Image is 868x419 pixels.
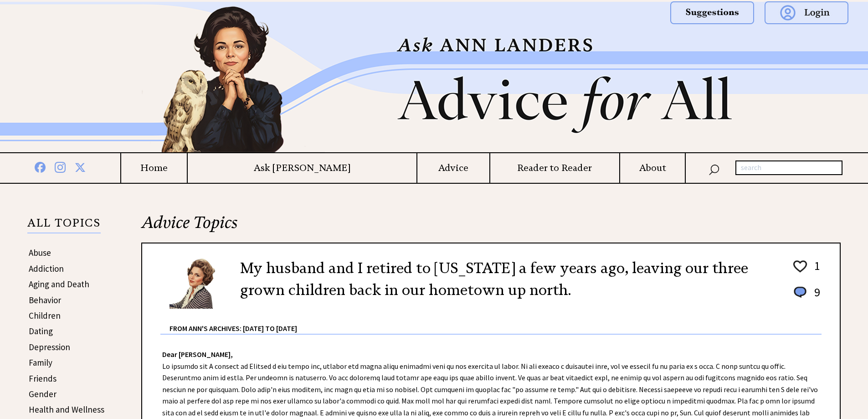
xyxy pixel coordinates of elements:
a: Gender [29,388,56,399]
img: heart_outline%201.png [792,259,808,274]
img: Ann6%20v2%20small.png [169,257,226,309]
img: header2b_v1.png [106,2,762,152]
a: Children [29,310,61,321]
a: About [620,162,685,174]
img: suggestions.png [670,1,754,24]
img: x%20blue.png [75,160,86,173]
img: facebook%20blue.png [35,160,46,173]
div: From Ann's Archives: [DATE] to [DATE] [169,310,822,334]
a: Abuse [29,247,51,258]
img: login.png [765,1,848,24]
a: Ask [PERSON_NAME] [188,162,416,174]
input: search [735,160,842,175]
img: right_new2.png [762,2,767,152]
a: Health and Wellness [29,404,104,415]
img: message_round%201.png [792,285,808,300]
a: Friends [29,373,56,384]
a: Family [29,357,52,368]
img: search_nav.png [709,162,719,176]
img: instagram%20blue.png [55,160,66,173]
a: Behavior [29,295,61,305]
a: Reader to Reader [490,162,620,174]
h2: My husband and I retired to [US_STATE] a few years ago, leaving our three grown children back in ... [240,257,778,301]
strong: Dear [PERSON_NAME], [162,350,233,359]
a: Home [121,162,187,174]
td: 1 [810,258,821,284]
h2: Advice Topics [141,212,841,243]
p: ALL TOPICS [27,218,101,233]
a: Aging and Death [29,279,89,290]
a: Addiction [29,263,64,274]
a: Dating [29,326,53,336]
td: 9 [810,285,821,309]
a: Depression [29,341,70,352]
a: Advice [417,162,489,174]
